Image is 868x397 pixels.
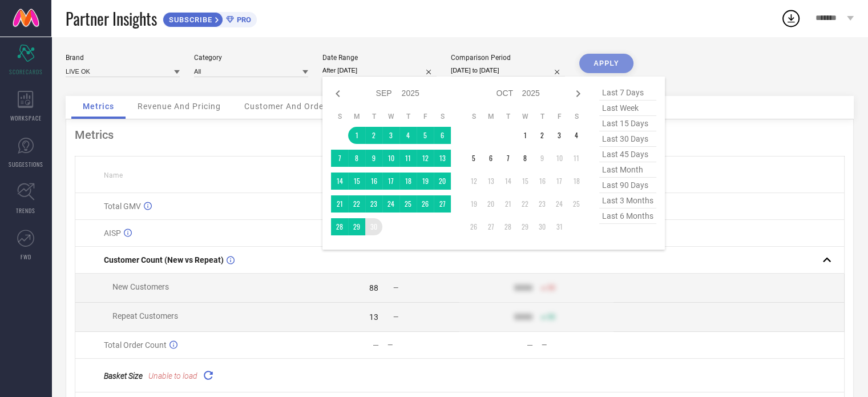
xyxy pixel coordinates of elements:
[516,150,534,167] td: Wed Oct 08 2025
[465,150,482,167] td: Sun Oct 05 2025
[9,67,43,76] span: SCORECARDS
[138,102,221,111] span: Revenue And Pricing
[599,162,656,178] span: last month
[434,173,451,190] td: Sat Sep 20 2025
[331,218,348,235] td: Sun Sep 28 2025
[331,150,348,167] td: Sun Sep 07 2025
[244,102,332,111] span: Customer And Orders
[417,127,434,144] td: Fri Sep 05 2025
[551,112,568,121] th: Friday
[234,15,251,24] span: PRO
[465,195,482,212] td: Sun Oct 19 2025
[599,101,656,116] span: last week
[21,252,31,261] span: FWD
[534,218,551,235] td: Thu Oct 30 2025
[382,150,399,167] td: Wed Sep 10 2025
[434,112,451,121] th: Saturday
[499,150,516,167] td: Tue Oct 07 2025
[516,173,534,190] td: Wed Oct 15 2025
[387,341,459,349] div: —
[534,112,551,121] th: Thursday
[348,112,365,121] th: Monday
[417,112,434,121] th: Friday
[331,87,345,101] div: Previous month
[599,178,656,193] span: last 90 days
[322,54,437,62] div: Date Range
[382,195,399,212] td: Wed Sep 24 2025
[516,218,534,235] td: Wed Oct 29 2025
[16,206,35,215] span: TRENDS
[599,85,656,101] span: last 7 days
[399,127,417,144] td: Thu Sep 04 2025
[568,127,585,144] td: Sat Oct 04 2025
[348,173,365,190] td: Mon Sep 15 2025
[482,112,499,121] th: Monday
[104,371,143,380] span: Basket Size
[547,313,555,321] span: 50
[465,218,482,235] td: Sun Oct 26 2025
[499,112,516,121] th: Tuesday
[551,173,568,190] td: Fri Oct 17 2025
[516,195,534,212] td: Wed Oct 22 2025
[534,173,551,190] td: Thu Oct 16 2025
[434,127,451,144] td: Sat Sep 06 2025
[568,173,585,190] td: Sat Oct 18 2025
[547,284,555,292] span: 50
[527,340,533,350] div: —
[382,127,399,144] td: Wed Sep 03 2025
[534,195,551,212] td: Thu Oct 23 2025
[365,218,382,235] td: Tue Sep 30 2025
[348,218,365,235] td: Mon Sep 29 2025
[534,127,551,144] td: Thu Oct 02 2025
[348,150,365,167] td: Mon Sep 08 2025
[451,54,565,62] div: Comparison Period
[599,116,656,131] span: last 15 days
[781,8,801,29] div: Open download list
[465,173,482,190] td: Sun Oct 12 2025
[365,195,382,212] td: Tue Sep 23 2025
[434,150,451,167] td: Sat Sep 13 2025
[365,173,382,190] td: Tue Sep 16 2025
[399,195,417,212] td: Thu Sep 25 2025
[112,311,178,320] span: Repeat Customers
[365,112,382,121] th: Tuesday
[534,150,551,167] td: Thu Oct 09 2025
[514,283,532,292] div: 9999
[482,173,499,190] td: Mon Oct 13 2025
[568,150,585,167] td: Sat Oct 11 2025
[200,367,216,383] div: Reload "Basket Size "
[104,255,224,264] span: Customer Count (New vs Repeat)
[348,195,365,212] td: Mon Sep 22 2025
[365,127,382,144] td: Tue Sep 02 2025
[365,150,382,167] td: Tue Sep 09 2025
[499,218,516,235] td: Tue Oct 28 2025
[148,371,197,380] span: Unable to load
[331,195,348,212] td: Sun Sep 21 2025
[83,102,114,111] span: Metrics
[551,195,568,212] td: Fri Oct 24 2025
[194,54,308,62] div: Category
[514,312,532,322] div: 9999
[66,54,180,62] div: Brand
[399,150,417,167] td: Thu Sep 11 2025
[482,218,499,235] td: Mon Oct 27 2025
[393,313,398,321] span: —
[331,173,348,190] td: Sun Sep 14 2025
[482,195,499,212] td: Mon Oct 20 2025
[516,127,534,144] td: Wed Oct 01 2025
[599,147,656,162] span: last 45 days
[322,65,437,77] input: Select date range
[417,173,434,190] td: Fri Sep 19 2025
[499,195,516,212] td: Tue Oct 21 2025
[331,112,348,121] th: Sunday
[568,195,585,212] td: Sat Oct 25 2025
[104,202,141,211] span: Total GMV
[399,173,417,190] td: Thu Sep 18 2025
[482,150,499,167] td: Mon Oct 06 2025
[393,284,398,292] span: —
[9,160,43,169] span: SUGGESTIONS
[10,114,42,122] span: WORKSPACE
[599,193,656,208] span: last 3 months
[571,87,585,101] div: Next month
[104,228,121,238] span: AISP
